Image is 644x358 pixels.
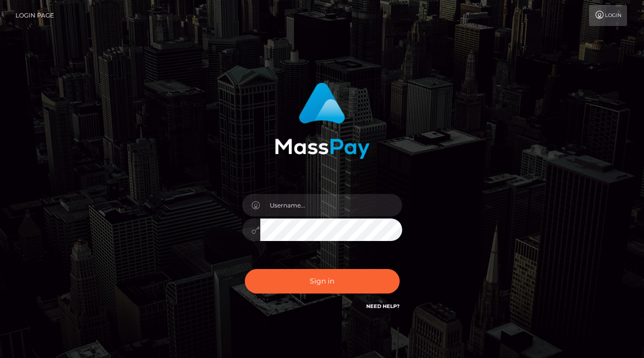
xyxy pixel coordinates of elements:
[275,82,370,159] img: MassPay Login
[260,194,402,216] input: Username...
[245,269,400,293] button: Sign in
[366,303,400,309] a: Need Help?
[589,5,627,26] a: Login
[15,5,54,26] a: Login Page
